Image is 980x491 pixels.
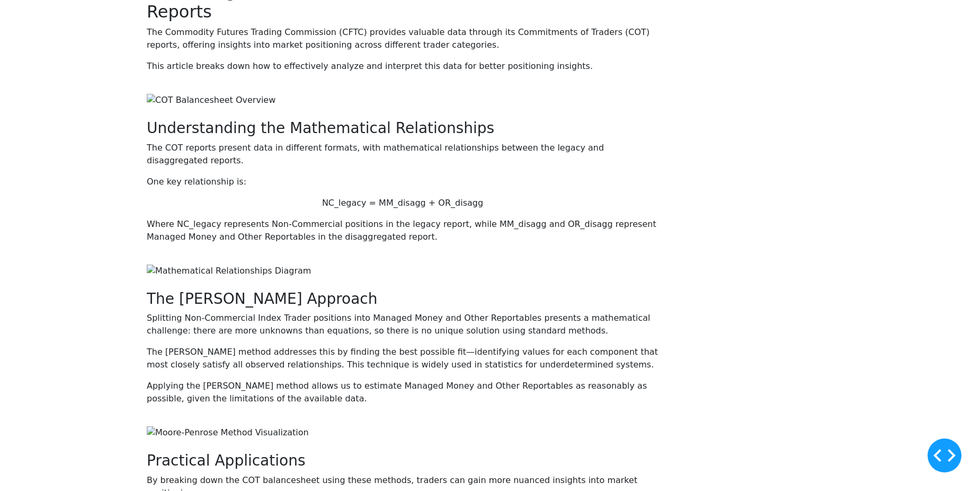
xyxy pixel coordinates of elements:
p: Splitting Non-Commercial Index Trader positions into Managed Money and Other Reportables presents... [147,312,658,337]
h3: Practical Applications [147,452,658,470]
h3: The [PERSON_NAME] Approach [147,290,658,308]
p: This article breaks down how to effectively analyze and interpret this data for better positionin... [147,60,658,73]
p: The Commodity Futures Trading Commission (CFTC) provides valuable data through its Commitments of... [147,26,658,51]
p: Applying the [PERSON_NAME] method allows us to estimate Managed Money and Other Reportables as re... [147,380,658,405]
p: The COT reports present data in different formats, with mathematical relationships between the le... [147,142,658,167]
h3: Understanding the Mathematical Relationships [147,119,658,137]
img: Mathematical Relationships Diagram [147,265,311,277]
p: NC_legacy = MM_disagg + OR_disagg [147,197,658,209]
img: Moore-Penrose Method Visualization [147,426,309,439]
p: The [PERSON_NAME] method addresses this by finding the best possible fit—identifying values for e... [147,346,658,371]
p: Where NC_legacy represents Non-Commercial positions in the legacy report, while MM_disagg and OR_... [147,218,658,243]
p: One key relationship is: [147,176,658,188]
img: COT Balancesheet Overview [147,94,275,107]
